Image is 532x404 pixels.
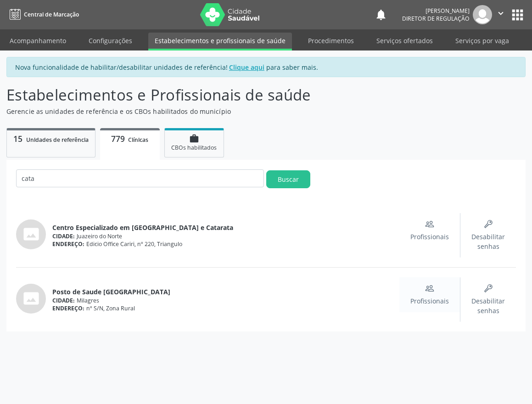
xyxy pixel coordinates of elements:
[492,5,510,24] button: 
[128,136,148,144] span: Clínicas
[23,290,39,307] i: photo_size_select_actual
[52,297,75,304] span: CIDADE:
[510,7,526,23] button: apps
[449,33,515,49] a: Serviços por vaga
[3,33,73,49] a: Acompanhamento
[402,7,470,15] div: [PERSON_NAME]
[484,219,493,229] ion-icon: key outline
[16,169,264,187] input: Informe o nome da clínica
[471,296,505,315] span: Desabilitar senhas
[26,136,89,144] span: Unidades de referência
[52,240,399,248] div: Edicio Office Cariri, nº 220, Triangulo
[6,84,370,107] p: Estabelecimentos e Profissionais de saúde
[52,232,399,240] div: Juazeiro do Norte
[425,284,434,293] ion-icon: people outline
[473,5,492,24] img: img
[52,297,399,304] div: Milagres
[82,33,139,49] a: Configurações
[111,133,125,144] span: 779
[266,170,310,188] button: Buscar
[13,133,22,144] span: 15
[229,63,264,72] u: Clique aqui
[402,15,470,22] span: Diretor de regulação
[496,8,506,18] i: 
[52,240,84,248] span: ENDEREÇO:
[6,57,526,77] div: Nova funcionalidade de habilitar/desabilitar unidades de referência! para saber mais.
[302,33,360,49] a: Procedimentos
[52,223,233,232] span: Centro Especializado em [GEOGRAPHIC_DATA] e Catarata
[410,232,449,241] span: Profissionais
[23,226,39,242] i: photo_size_select_actual
[425,219,434,229] ion-icon: people outline
[52,287,170,297] span: Posto de Saude [GEOGRAPHIC_DATA]
[52,232,75,240] span: CIDADE:
[484,284,493,293] ion-icon: key outline
[24,11,79,18] span: Central de Marcação
[471,232,505,251] span: Desabilitar senhas
[228,62,266,72] a: Clique aqui
[410,296,449,306] span: Profissionais
[6,7,79,22] a: Central de Marcação
[52,304,84,312] span: ENDEREÇO:
[148,33,292,50] a: Estabelecimentos e profissionais de saúde
[189,134,199,144] i: work
[370,33,439,49] a: Serviços ofertados
[375,8,387,21] button: notifications
[6,107,370,116] p: Gerencie as unidades de referência e os CBOs habilitados do município
[52,304,399,312] div: nº S/N, Zona Rural
[171,144,217,151] span: CBOs habilitados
